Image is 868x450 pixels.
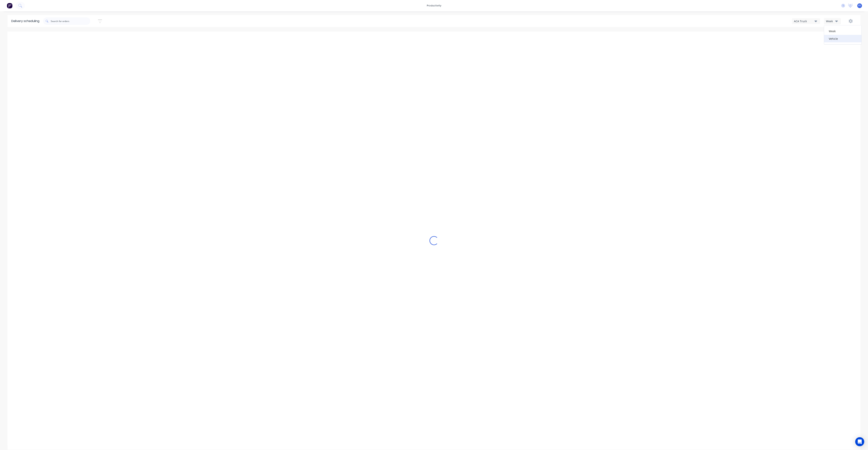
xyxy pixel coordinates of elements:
[794,19,815,23] div: ACA Truck
[425,3,443,8] div: productivity
[855,437,864,446] div: Open Intercom Messenger
[826,19,837,23] div: Week
[7,3,12,8] img: Factory
[824,18,841,24] button: Week
[824,35,861,42] div: Vehicle
[8,15,43,27] div: Delivery scheduling
[824,27,861,35] div: Week
[51,17,90,25] input: Search for orders
[858,4,861,7] span: F1
[792,18,820,24] button: ACA Truck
